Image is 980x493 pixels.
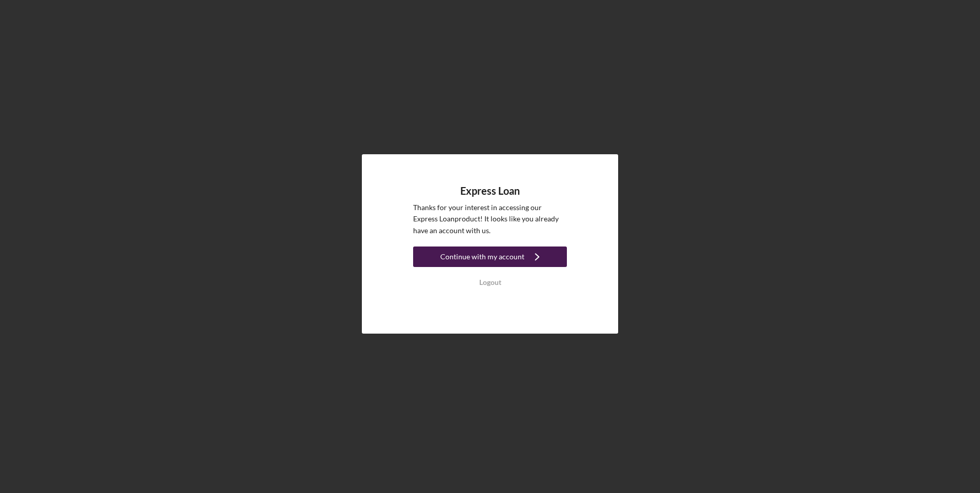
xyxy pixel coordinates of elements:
[440,246,524,267] div: Continue with my account
[413,246,567,270] a: Continue with my account
[460,185,520,197] h4: Express Loan
[413,272,567,293] button: Logout
[413,202,567,236] p: Thanks for your interest in accessing our Express Loan product! It looks like you already have an...
[413,246,567,267] button: Continue with my account
[479,272,501,293] div: Logout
